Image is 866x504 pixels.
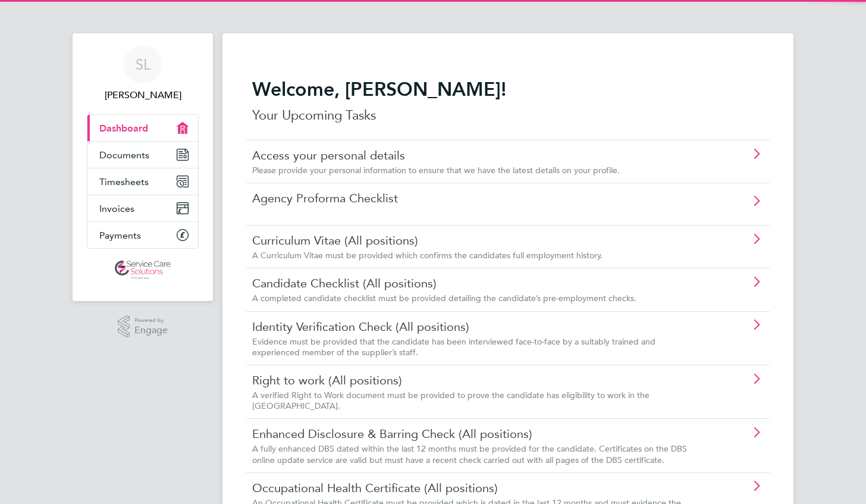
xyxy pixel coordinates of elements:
[252,426,696,442] a: Enhanced Disclosure & Barring Check (All positions)
[252,319,696,334] a: Identity Verification Check (All positions)
[73,33,213,301] nav: Main navigation
[87,168,198,195] a: Timesheets
[99,123,148,134] span: Dashboard
[252,233,696,248] a: Curriculum Vitae (All positions)
[252,276,696,291] a: Candidate Checklist (All positions)
[252,480,696,496] a: Occupational Health Certificate (All positions)
[134,325,168,336] span: Engage
[252,372,696,388] a: Right to work (All positions)
[99,149,149,161] span: Documents
[99,230,141,241] span: Payments
[252,250,603,261] span: A Curriculum Vitae must be provided which confirms the candidates full employment history.
[87,45,199,102] a: SL[PERSON_NAME]
[252,190,696,206] a: Agency Proforma Checklist
[87,88,199,102] span: Stephanie Little
[252,390,649,411] span: A verified Right to Work document must be provided to prove the candidate has eligibility to work...
[252,77,764,101] h2: Welcome, [PERSON_NAME]!
[252,165,620,176] span: Please provide your personal information to ensure that we have the latest details on your profile.
[134,315,168,325] span: Powered by
[115,261,171,280] img: servicecare-logo-retina.png
[252,106,764,125] p: Your Upcoming Tasks
[87,115,198,141] a: Dashboard
[87,142,198,168] a: Documents
[252,293,636,303] span: A completed candidate checklist must be provided detailing the candidate’s pre-employment checks.
[136,57,150,72] span: SL
[252,443,687,465] span: A fully enhanced DBS dated within the last 12 months must be provided for the candidate. Certific...
[252,148,696,163] a: Access your personal details
[87,222,198,248] a: Payments
[118,315,168,338] a: Powered byEngage
[87,195,198,221] a: Invoices
[99,203,134,214] span: Invoices
[99,176,149,187] span: Timesheets
[87,261,199,280] a: Go to home page
[252,336,655,358] span: Evidence must be provided that the candidate has been interviewed face-to-face by a suitably trai...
